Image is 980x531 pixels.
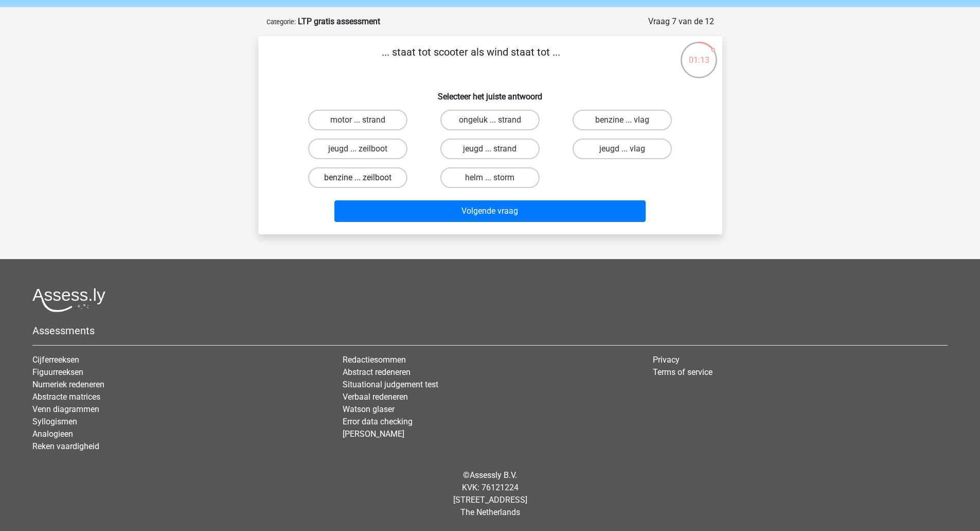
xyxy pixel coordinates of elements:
a: Error data checking [343,417,413,426]
strong: LTP gratis assessment [298,16,380,26]
a: [PERSON_NAME] [343,429,404,439]
a: Privacy [653,355,680,365]
label: helm ... storm [440,167,540,188]
a: Analogieen [32,429,73,439]
a: Cijferreeksen [32,355,79,365]
a: Situational judgement test [343,380,438,389]
a: Verbaal redeneren [343,392,408,402]
button: Volgende vraag [334,200,646,222]
a: Figuurreeksen [32,367,83,377]
label: jeugd ... zeilboot [308,139,407,159]
a: Abstracte matrices [32,392,100,402]
a: Syllogismen [32,417,77,426]
label: jeugd ... strand [440,139,540,159]
a: Redactiesommen [343,355,406,365]
img: Assessly logo [32,288,105,312]
label: motor ... strand [308,110,407,130]
label: jeugd ... vlag [573,139,672,159]
label: ongeluk ... strand [440,110,540,130]
div: Vraag 7 van de 12 [648,15,714,28]
label: benzine ... vlag [573,110,672,130]
div: 01:13 [680,41,718,66]
p: ... staat tot scooter als wind staat tot ... [275,44,667,75]
a: Terms of service [653,367,712,377]
div: © KVK: 76121224 [STREET_ADDRESS] The Netherlands [25,461,955,527]
h5: Assessments [32,324,948,337]
a: Venn diagrammen [32,404,99,414]
a: Numeriek redeneren [32,380,104,389]
a: Reken vaardigheid [32,441,99,451]
a: Abstract redeneren [343,367,411,377]
small: Categorie: [266,18,296,26]
label: benzine ... zeilboot [308,167,407,188]
a: Assessly B.V. [470,470,517,480]
h6: Selecteer het juiste antwoord [275,83,706,101]
a: Watson glaser [343,404,395,414]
